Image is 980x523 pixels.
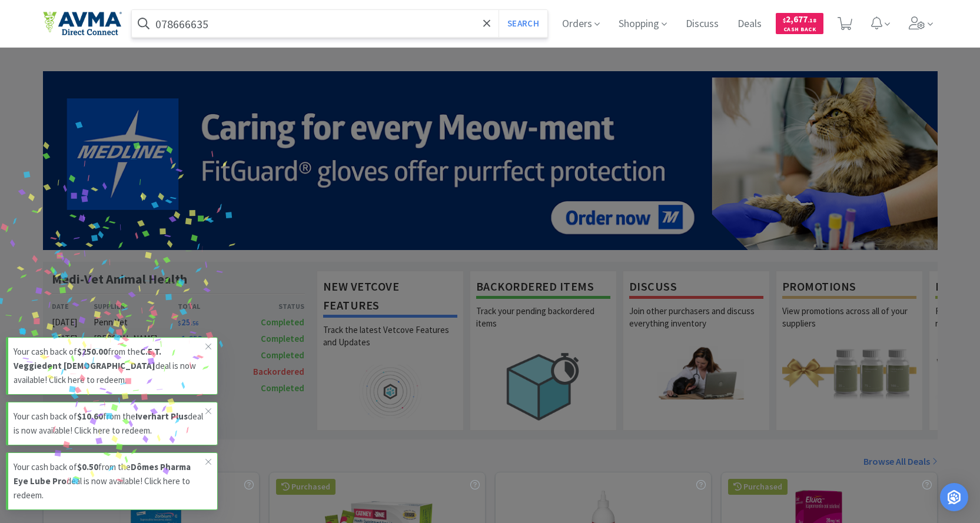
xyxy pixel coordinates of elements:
[14,345,205,387] p: Your cash back of from the deal is now available! Click here to redeem.
[940,483,968,511] div: Open Intercom Messenger
[733,19,766,29] a: Deals
[499,10,547,37] button: Search
[132,10,548,37] input: Search by item, sku, manufacturer, ingredient, size...
[14,409,205,438] p: Your cash back of from the deal is now available! Click here to redeem.
[43,11,122,36] img: e4e33dab9f054f5782a47901c742baa9_102.png
[77,411,103,422] strong: $10.60
[776,8,823,39] a: $2,677.18Cash Back
[14,460,205,502] p: Your cash back of from the deal is now available! Click here to redeem.
[783,14,816,25] span: 2,677
[77,346,108,357] strong: $250.00
[681,19,723,29] a: Discuss
[783,16,786,24] span: $
[783,26,816,34] span: Cash Back
[135,411,188,422] strong: Iverhart Plus
[77,461,98,472] strong: $0.50
[808,16,816,24] span: . 18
